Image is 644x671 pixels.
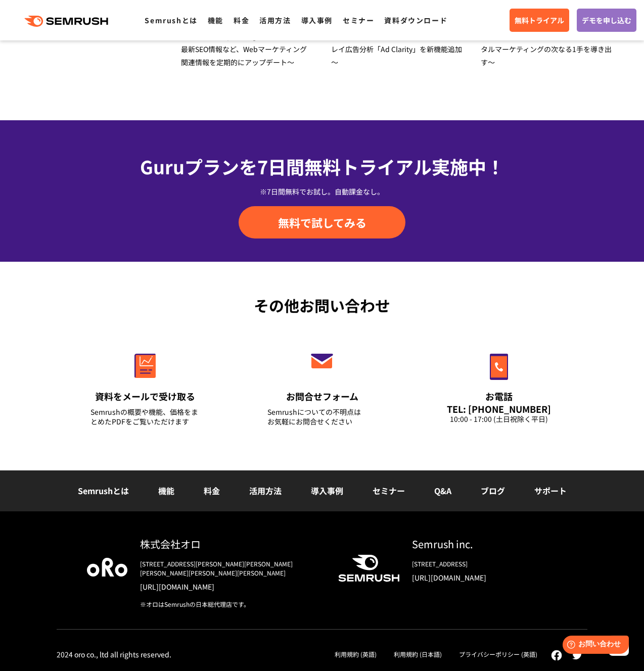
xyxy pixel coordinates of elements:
[90,407,200,426] div: Semrushの概要や機能、価格をまとめたPDFをご覧いただけます
[181,18,313,67] span: Semrushの新オウンドメディア 「Semrush Japan Blog」開設！～世界の最新SEO情報など、Webマーケティング関連情報を定期的にアップデート～
[57,153,587,180] div: Guruプランを7日間
[140,559,322,578] div: [STREET_ADDRESS][PERSON_NAME][PERSON_NAME][PERSON_NAME][PERSON_NAME][PERSON_NAME]
[459,650,537,658] a: プライバシーポリシー (英語)
[239,206,405,238] a: 無料で試してみる
[412,572,557,583] a: [URL][DOMAIN_NAME]
[384,15,447,25] a: 資料ダウンロード
[69,332,221,439] a: 資料をメールで受け取る Semrushの概要や機能、価格をまとめたPDFをご覧いただけます
[481,485,505,497] a: ブログ
[57,186,587,197] div: ※7日間無料でお試し。自動課金なし。
[304,153,504,179] span: 無料トライアル実施中！
[90,390,200,403] div: 資料をメールで受け取る
[481,18,612,67] span: 『Semrush』国内利用アカウント7,000突破！新機能、続々アップデート ～デジタルマーケティングの次なる1手を導き出す～
[140,582,322,592] a: [URL][DOMAIN_NAME]
[57,294,587,317] div: その他お問い合わせ
[78,485,129,497] a: Semrushとは
[234,15,249,25] a: 料金
[331,18,462,67] span: 「Semrush」国内登録アカウント10,000突破！ ～新機能続々リリース！ディスプレイ広告分析「Ad Clarity」を新機能追加～
[208,15,223,25] a: 機能
[534,485,567,497] a: サポート
[335,650,377,658] a: 利用規約 (英語)
[554,632,633,660] iframe: Help widget launcher
[31,18,162,41] span: Semrush の登録国外事業者への登録について
[87,558,127,576] img: oro company
[582,15,631,26] span: デモを申し込む
[140,537,322,551] div: 株式会社オロ
[145,15,197,25] a: Semrushとは
[510,9,569,32] a: 無料トライアル
[343,15,374,25] a: セミナー
[57,650,171,659] div: 2024 oro co., ltd all rights reserved.
[444,414,554,424] div: 10:00 - 17:00 (土日祝除く平日)
[249,485,282,497] a: 活用方法
[515,15,564,26] span: 無料トライアル
[412,559,557,568] div: [STREET_ADDRESS]
[259,15,291,25] a: 活用方法
[204,485,220,497] a: 料金
[158,485,174,497] a: 機能
[246,332,398,439] a: お問合せフォーム Semrushについての不明点はお気軽にお問合せください
[444,390,554,403] div: お電話
[551,650,562,661] img: facebook
[434,485,451,497] a: Q&A
[278,215,366,230] span: 無料で試してみる
[444,403,554,414] div: TEL: [PHONE_NUMBER]
[301,15,333,25] a: 導入事例
[394,650,442,658] a: 利用規約 (日本語)
[140,600,322,609] div: ※オロはSemrushの日本総代理店です。
[267,407,377,426] div: Semrushについての不明点は お気軽にお問合せください
[373,485,405,497] a: セミナー
[412,537,557,551] div: Semrush inc.
[311,485,343,497] a: 導入事例
[577,9,636,32] a: デモを申し込む
[267,390,377,403] div: お問合せフォーム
